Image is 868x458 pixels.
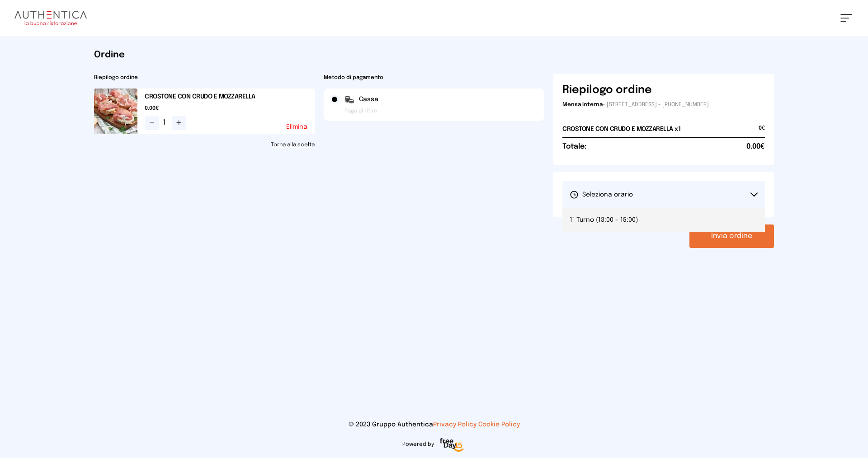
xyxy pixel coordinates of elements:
[478,421,520,428] a: Cookie Policy
[689,224,774,248] button: Invia ordine
[570,215,638,224] span: 1° Turno (13:00 - 15:00)
[402,441,434,448] span: Powered by
[14,420,854,429] p: © 2023 Gruppo Authentica
[438,436,466,454] img: logo-freeday.3e08031.png
[433,421,476,428] a: Privacy Policy
[570,190,633,199] span: Seleziona orario
[562,181,765,208] button: Seleziona orario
